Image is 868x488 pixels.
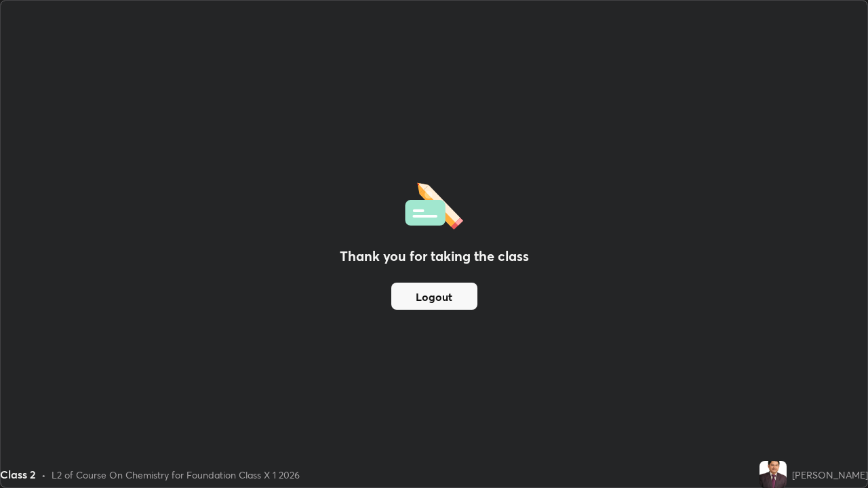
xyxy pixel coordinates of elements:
img: offlineFeedback.1438e8b3.svg [405,178,463,230]
div: • [41,468,46,482]
h2: Thank you for taking the class [340,246,529,266]
img: 682439f971974016be8beade0d312caf.jpg [759,461,787,488]
button: Logout [391,283,477,310]
div: [PERSON_NAME] [792,468,868,482]
div: L2 of Course On Chemistry for Foundation Class X 1 2026 [52,468,300,482]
